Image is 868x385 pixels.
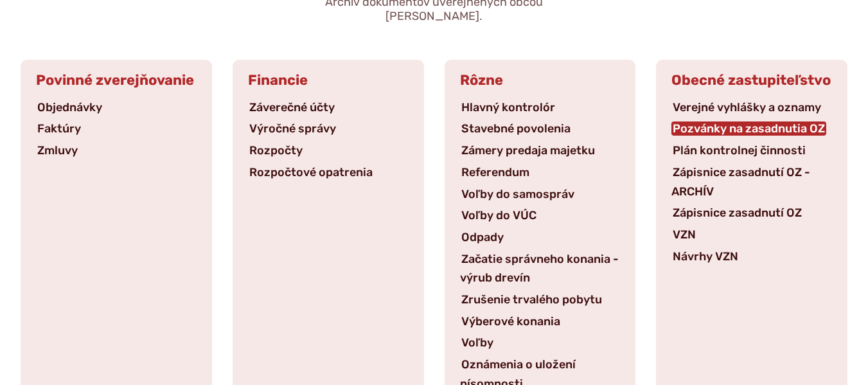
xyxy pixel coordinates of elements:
[460,252,619,285] a: Začatie správneho konania - výrub drevín
[460,230,505,244] a: Odpady
[460,336,495,350] a: Voľby
[248,100,336,114] a: Záverečné účty
[671,165,810,199] a: Zápisnice zasadnutí OZ - ARCHÍV
[460,314,562,328] a: Výberové konania
[671,143,807,157] a: Plán kontrolnej činnosti
[671,228,697,242] a: VZN
[671,121,826,136] a: Pozvánky na zasadnutia OZ
[36,100,103,114] a: Objednávky
[656,60,847,98] h3: Obecné zastupiteľstvo
[460,165,531,179] a: Referendum
[248,121,337,136] a: Výročné správy
[445,60,636,98] h3: Rôzne
[36,143,79,157] a: Zmluvy
[460,100,556,114] a: Hlavný kontrolór
[460,208,538,222] a: Voľby do VÚC
[248,143,304,157] a: Rozpočty
[460,292,603,307] a: Zrušenie trvalého pobytu
[460,121,572,136] a: Stavebné povolenia
[671,249,740,264] a: Návrhy VZN
[36,121,82,136] a: Faktúry
[460,187,576,201] a: Voľby do samospráv
[21,60,212,98] h3: Povinné zverejňovanie
[671,206,803,220] a: Zápisnice zasadnutí OZ
[233,60,424,98] h3: Financie
[671,100,822,114] a: Verejné vyhlášky a oznamy
[248,165,374,179] a: Rozpočtové opatrenia
[460,143,596,157] a: Zámery predaja majetku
